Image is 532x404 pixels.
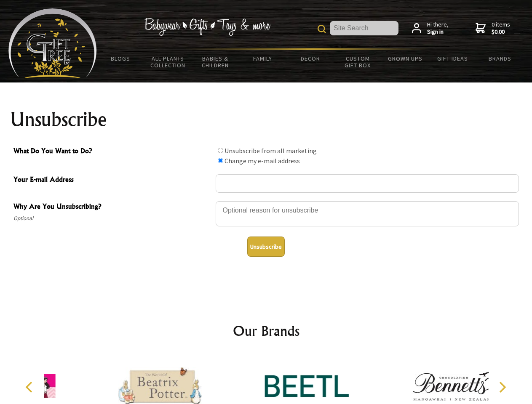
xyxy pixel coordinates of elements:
[17,321,516,341] h2: Our Brands
[218,148,223,153] input: What Do You Want to Do?
[330,21,398,35] input: Site Search
[144,18,270,36] img: Babywear - Gifts - Toys & more
[144,50,192,74] a: All Plants Collection
[247,237,285,257] button: Unsubscribe
[286,50,334,67] a: Decor
[412,21,449,36] a: Hi there,Sign in
[318,25,326,33] img: product search
[13,174,211,186] span: Your E-mail Address
[13,201,211,213] span: Why Are You Unsubscribing?
[216,201,519,226] textarea: Why Are You Unsubscribing?
[381,50,429,67] a: Grown Ups
[492,21,510,36] span: 0 items
[334,50,382,74] a: Custom Gift Box
[492,28,510,36] strong: $0.00
[225,146,317,155] label: Unsubscribe from all marketing
[239,50,287,67] a: Family
[216,174,519,193] input: Your E-mail Address
[429,50,476,67] a: Gift Ideas
[10,109,522,130] h1: Unsubscribe
[427,28,449,36] strong: Sign in
[21,378,40,396] button: Previous
[476,21,510,36] a: 0 items$0.00
[476,50,524,67] a: Brands
[13,213,211,223] span: Optional
[225,157,300,165] label: Change my e-mail address
[427,21,449,36] span: Hi there,
[8,8,97,78] img: Babyware - Gifts - Toys and more...
[218,158,223,163] input: What Do You Want to Do?
[13,146,211,158] span: What Do You Want to Do?
[192,50,239,74] a: Babies & Children
[493,378,511,396] button: Next
[97,50,144,67] a: BLOGS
